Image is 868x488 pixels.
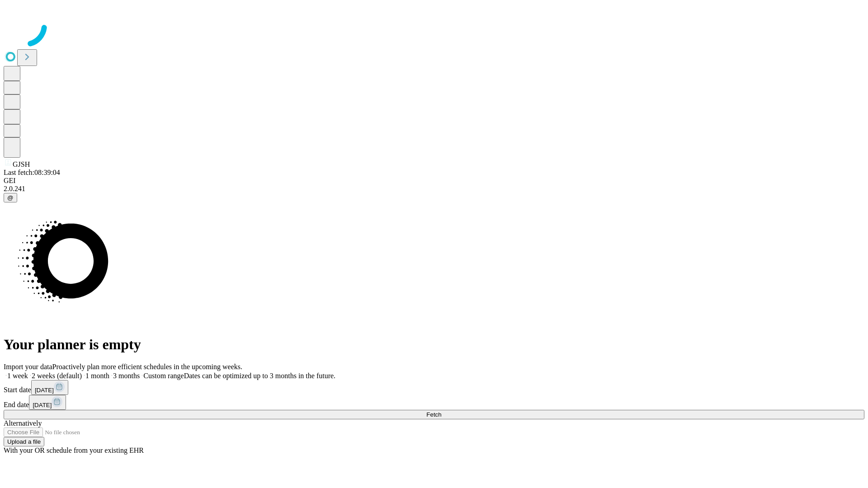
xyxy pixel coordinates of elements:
[4,437,44,446] button: Upload a file
[31,380,68,395] button: [DATE]
[4,185,864,193] div: 2.0.241
[32,372,82,380] span: 2 weeks (default)
[4,446,144,454] span: With your OR schedule from your existing EHR
[13,160,30,168] span: GJSH
[33,402,52,408] span: [DATE]
[426,411,441,418] span: Fetch
[7,372,28,380] span: 1 week
[113,372,140,380] span: 3 months
[4,193,17,202] button: @
[4,410,864,419] button: Fetch
[4,380,864,395] div: Start date
[29,395,66,410] button: [DATE]
[143,372,184,380] span: Custom range
[35,387,54,394] span: [DATE]
[4,419,42,427] span: Alternatively
[4,363,52,371] span: Import your data
[85,372,109,380] span: 1 month
[7,194,14,201] span: @
[4,395,864,410] div: End date
[4,169,60,176] span: Last fetch: 08:39:04
[4,177,864,185] div: GEI
[4,336,864,353] h1: Your planner is empty
[184,372,335,380] span: Dates can be optimized up to 3 months in the future.
[52,363,242,371] span: Proactively plan more efficient schedules in the upcoming weeks.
